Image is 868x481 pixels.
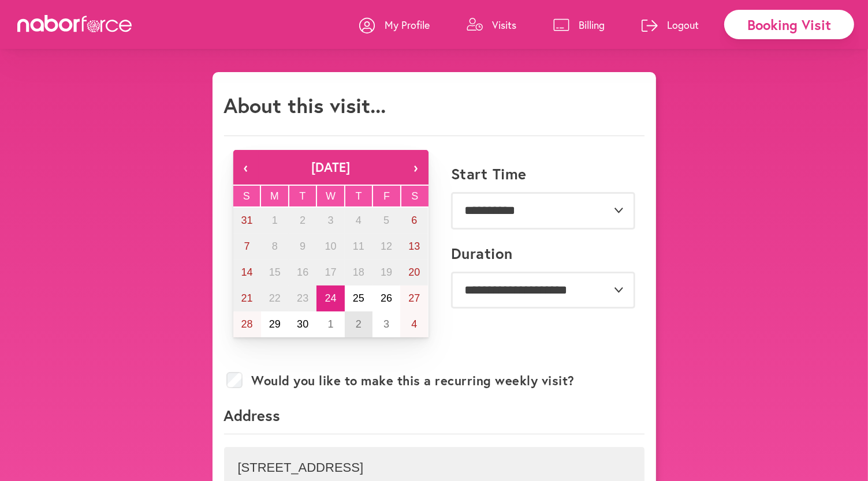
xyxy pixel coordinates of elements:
abbr: September 1, 2025 [272,215,278,226]
p: Billing [579,18,605,32]
abbr: August 31, 2025 [241,215,253,226]
abbr: September 30, 2025 [297,318,308,330]
button: ‹ [233,150,259,185]
abbr: October 2, 2025 [356,318,362,330]
button: September 7, 2025 [233,234,261,260]
button: October 4, 2025 [400,311,428,337]
button: September 8, 2025 [261,234,289,260]
button: September 16, 2025 [289,260,316,285]
abbr: September 18, 2025 [353,266,364,278]
button: October 1, 2025 [316,311,344,337]
button: September 26, 2025 [372,285,400,311]
abbr: September 28, 2025 [241,318,253,330]
button: September 4, 2025 [345,208,372,234]
abbr: September 26, 2025 [381,292,392,304]
abbr: September 17, 2025 [325,266,336,278]
abbr: September 8, 2025 [272,240,278,252]
abbr: September 15, 2025 [269,266,281,278]
abbr: September 4, 2025 [356,215,362,226]
button: September 14, 2025 [233,260,261,285]
p: Address [224,405,645,434]
button: September 13, 2025 [400,234,428,260]
abbr: September 25, 2025 [353,292,364,304]
button: October 2, 2025 [345,311,372,337]
abbr: October 3, 2025 [383,318,389,330]
abbr: Sunday [243,190,250,202]
abbr: September 29, 2025 [269,318,281,330]
label: Start Time [451,165,527,183]
abbr: September 2, 2025 [300,215,306,226]
p: My Profile [385,18,430,32]
button: September 11, 2025 [345,234,372,260]
abbr: September 22, 2025 [269,292,281,304]
abbr: September 5, 2025 [383,215,389,226]
abbr: September 13, 2025 [408,240,420,252]
abbr: Monday [270,190,279,202]
button: September 12, 2025 [372,234,400,260]
abbr: October 4, 2025 [411,318,417,330]
button: September 3, 2025 [316,208,344,234]
a: Visits [467,7,516,42]
button: September 9, 2025 [289,234,316,260]
div: Booking Visit [724,10,854,39]
abbr: Friday [383,190,390,202]
abbr: September 9, 2025 [300,240,306,252]
button: September 29, 2025 [261,311,289,337]
abbr: September 6, 2025 [411,215,417,226]
button: September 17, 2025 [316,260,344,285]
button: September 24, 2025 [316,285,344,311]
button: September 21, 2025 [233,285,261,311]
button: September 27, 2025 [400,285,428,311]
abbr: September 12, 2025 [381,240,392,252]
button: September 22, 2025 [261,285,289,311]
button: September 2, 2025 [289,208,316,234]
label: Would you like to make this a recurring weekly visit? [252,373,575,388]
abbr: Thursday [356,190,362,202]
button: August 31, 2025 [233,208,261,234]
p: Visits [492,18,516,32]
button: September 19, 2025 [372,260,400,285]
button: September 18, 2025 [345,260,372,285]
abbr: September 24, 2025 [325,292,336,304]
abbr: September 11, 2025 [353,240,364,252]
button: September 6, 2025 [400,208,428,234]
button: October 3, 2025 [372,311,400,337]
button: September 5, 2025 [372,208,400,234]
a: Logout [642,7,699,42]
abbr: September 21, 2025 [241,292,253,304]
button: September 23, 2025 [289,285,316,311]
h1: About this visit... [224,93,386,118]
abbr: October 1, 2025 [327,318,333,330]
button: September 1, 2025 [261,208,289,234]
abbr: September 20, 2025 [408,266,420,278]
abbr: September 14, 2025 [241,266,253,278]
abbr: September 7, 2025 [244,240,250,252]
a: Billing [553,7,605,42]
button: September 28, 2025 [233,311,261,337]
button: › [403,150,429,185]
abbr: September 3, 2025 [327,215,333,226]
abbr: September 27, 2025 [408,292,420,304]
a: My Profile [359,7,430,42]
p: [STREET_ADDRESS] [238,460,631,475]
button: September 30, 2025 [289,311,316,337]
abbr: September 23, 2025 [297,292,308,304]
abbr: Wednesday [326,190,336,202]
button: September 10, 2025 [316,234,344,260]
abbr: Saturday [411,190,418,202]
p: Logout [667,18,699,32]
button: September 15, 2025 [261,260,289,285]
button: September 25, 2025 [345,285,372,311]
abbr: September 10, 2025 [325,240,336,252]
label: Duration [451,245,513,262]
button: [DATE] [259,150,403,185]
abbr: Tuesday [299,190,306,202]
button: September 20, 2025 [400,260,428,285]
abbr: September 16, 2025 [297,266,308,278]
abbr: September 19, 2025 [381,266,392,278]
